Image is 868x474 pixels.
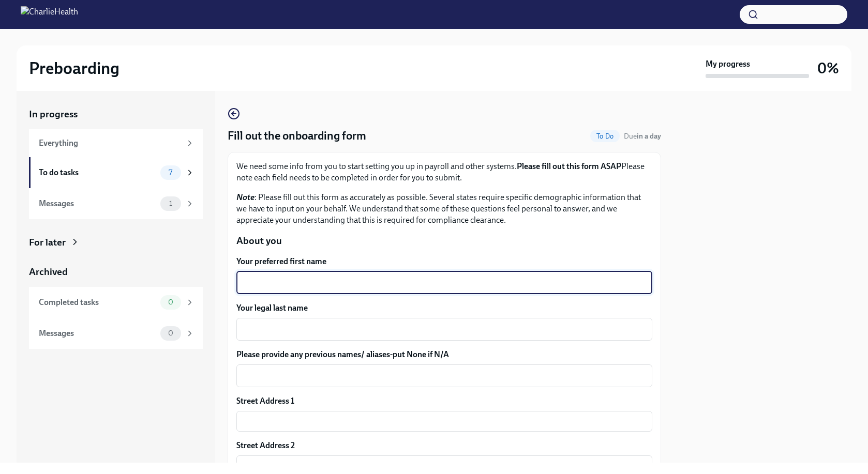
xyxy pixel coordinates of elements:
[29,157,203,188] a: To do tasks7
[39,137,181,149] div: Everything
[29,129,203,157] a: Everything
[236,395,294,407] label: Street Address 1
[162,329,179,337] span: 0
[162,298,179,306] span: 0
[29,58,119,79] h2: Preboarding
[162,169,178,176] span: 7
[236,192,652,226] p: : Please fill out this form as accurately as possible. Several states require specific demographi...
[236,440,295,451] label: Street Address 2
[39,167,156,178] div: To do tasks
[236,161,652,184] p: We need some info from you to start setting you up in payroll and other systems. Please note each...
[39,198,156,209] div: Messages
[21,6,78,23] img: CharlieHealth
[236,256,652,267] label: Your preferred first name
[29,318,203,349] a: Messages0
[590,132,620,140] span: To Do
[39,328,156,339] div: Messages
[236,234,652,248] p: About you
[637,132,661,141] strong: in a day
[29,236,66,249] div: For later
[236,192,255,202] strong: Note
[236,349,652,360] label: Please provide any previous names/ aliases-put None if N/A
[29,265,203,279] a: Archived
[29,188,203,219] a: Messages1
[706,58,750,70] strong: My progress
[624,132,661,141] span: Due
[29,236,203,249] a: For later
[624,131,661,141] span: October 2nd, 2025 07:00
[29,108,203,121] a: In progress
[39,297,156,308] div: Completed tasks
[29,287,203,318] a: Completed tasks0
[228,128,366,144] h4: Fill out the onboarding form
[817,59,839,78] h3: 0%
[163,200,178,207] span: 1
[236,302,652,314] label: Your legal last name
[517,161,621,171] strong: Please fill out this form ASAP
